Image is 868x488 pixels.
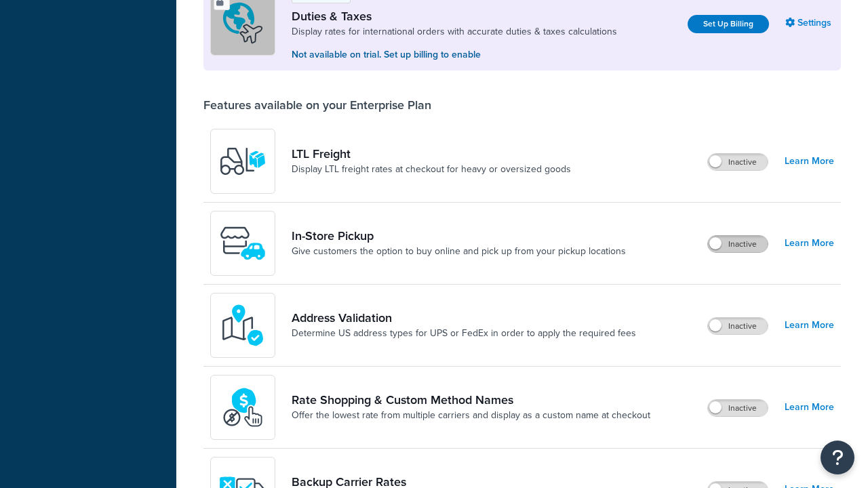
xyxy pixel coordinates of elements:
label: Inactive [708,318,768,334]
a: Learn More [785,398,834,417]
p: Not available on trial. Set up billing to enable [292,47,617,62]
a: LTL Freight [292,146,571,161]
a: Set Up Billing [688,15,769,33]
a: Learn More [785,316,834,335]
label: Inactive [708,154,768,170]
a: Learn More [785,152,834,171]
a: Give customers the option to buy online and pick up from your pickup locations [292,245,626,258]
a: In-Store Pickup [292,228,626,243]
img: kIG8fy0lQAAAABJRU5ErkJggg== [219,302,267,349]
a: Duties & Taxes [292,9,617,24]
label: Inactive [708,400,768,416]
button: Open Resource Center [821,441,854,474]
a: Display LTL freight rates at checkout for heavy or oversized goods [292,163,571,176]
a: Learn More [785,234,834,253]
a: Address Validation [292,310,636,325]
a: Offer the lowest rate from multiple carriers and display as a custom name at checkout [292,409,650,422]
img: y79ZsPf0fXUFUhFXDzUgf+ktZg5F2+ohG75+v3d2s1D9TjoU8PiyCIluIjV41seZevKCRuEjTPPOKHJsQcmKCXGdfprl3L4q7... [219,138,267,185]
div: Features available on your Enterprise Plan [203,98,431,113]
a: Determine US address types for UPS or FedEx in order to apply the required fees [292,327,636,340]
a: Display rates for international orders with accurate duties & taxes calculations [292,25,617,39]
img: icon-duo-feat-rate-shopping-ecdd8bed.png [219,384,267,431]
label: Inactive [708,236,768,252]
img: wfgcfpwTIucLEAAAAASUVORK5CYII= [219,220,267,267]
a: Rate Shopping & Custom Method Names [292,392,650,407]
a: Settings [785,14,834,33]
